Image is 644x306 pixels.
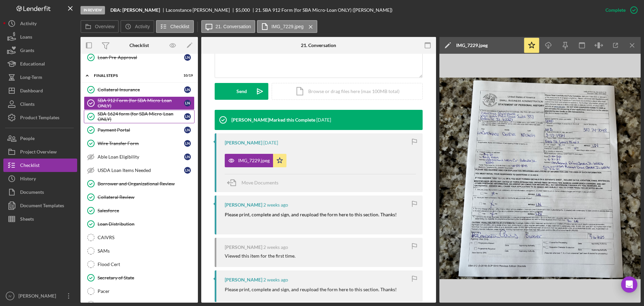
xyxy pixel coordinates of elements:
button: Send [215,83,268,100]
div: Product Templates [20,111,59,126]
button: Document Templates [3,199,77,212]
a: Activity [3,17,77,30]
div: 21. Conversation [301,43,336,48]
button: Clients [3,97,77,111]
img: Preview [439,54,641,303]
button: 21. Conversation [201,20,256,33]
p: Please print, complete and sign, and reupload the form here to this section. Thanks! [225,286,397,293]
button: Sheets [3,212,77,226]
div: [PERSON_NAME] [225,202,262,208]
div: Payment Portal [98,127,184,133]
div: IMG_7229.jpeg [456,43,488,48]
button: Long-Term [3,71,77,84]
button: Activity [120,20,154,33]
div: L N [184,113,191,120]
button: Grants [3,44,77,57]
span: $5,000 [235,7,250,13]
button: Complete [599,3,641,17]
button: Move Documents [225,174,285,191]
time: 2025-09-15 19:49 [263,202,288,208]
div: Clients [20,97,35,113]
a: Salesforce [84,204,195,217]
div: Dashboard [20,84,43,99]
label: IMG_7229.jpeg [271,24,304,29]
div: Project Overview [20,145,57,160]
div: Send [236,83,247,100]
div: Sheets [20,212,34,227]
div: [PERSON_NAME] [225,140,262,145]
div: SBA 912 Form (for SBA Micro-Loan ONLY) [98,98,184,108]
div: Loan Pre-Approval [98,55,184,60]
div: L N [184,167,191,174]
mark: Please print, complete and sign, and reupload the form here to this section. Thanks! [225,212,397,217]
label: 21. Conversation [216,24,251,29]
a: Collateral Review [84,190,195,204]
div: SBA 1624 form (for SBA Micro-Loan ONLY) [98,111,184,122]
div: Secretary of State [98,275,194,280]
div: 10 / 19 [181,74,193,78]
label: Checklist [170,24,190,29]
button: Dashboard [3,84,77,97]
button: Documents [3,185,77,199]
div: Grants [20,44,34,59]
div: Activity [20,17,37,32]
button: Overview [80,20,119,33]
div: People [20,132,35,147]
a: Loan Distribution [84,217,195,231]
button: IMG_7229.jpeg [257,20,317,33]
div: History [20,172,36,187]
button: Loans [3,30,77,44]
button: History [3,172,77,185]
div: Loans [20,30,32,45]
div: L N [184,140,191,147]
a: Able Loan EligibilityLN [84,150,195,164]
a: Project Overview [3,145,77,159]
div: Flood Cert [98,262,194,267]
div: Open Intercom Messenger [621,276,637,293]
div: Collateral Insurance [98,87,184,92]
div: USDA Loan Items Needed [98,168,184,173]
a: SBA 912 Form (for SBA Micro-Loan ONLY)LN [84,96,195,110]
div: Wire Transfer Form [98,141,184,146]
a: SAMs [84,244,195,258]
a: CAIVRS [84,231,195,244]
div: Complete [605,3,626,17]
a: Borrower and Organizational Review [84,177,195,190]
button: Educational [3,57,77,71]
a: Payment PortalLN [84,123,195,137]
a: Wire Transfer FormLN [84,137,195,150]
div: FINAL STEPS [94,74,176,78]
div: Loan Distribution [98,221,194,227]
div: CAIVRS [98,235,194,240]
label: Overview [95,24,114,29]
span: Move Documents [241,180,278,185]
div: Document Templates [20,199,64,214]
div: SAMs [98,248,194,254]
div: [PERSON_NAME] [225,277,262,282]
div: 21. SBA 912 Form (for SBA Micro-Loan ONLY) ([PERSON_NAME]) [255,7,392,13]
div: [PERSON_NAME] [225,245,262,250]
div: Long-Term [20,71,42,86]
div: Checklist [20,159,40,174]
a: Collateral InsuranceLN [84,83,195,96]
div: Educational [20,57,45,72]
button: Product Templates [3,111,77,124]
label: Activity [135,24,150,29]
button: People [3,132,77,145]
button: Checklist [3,159,77,172]
div: Checklist [129,43,149,48]
a: Secretary of State [84,271,195,285]
div: L N [184,127,191,133]
time: 2025-09-18 16:51 [316,117,331,123]
button: Checklist [156,20,194,33]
